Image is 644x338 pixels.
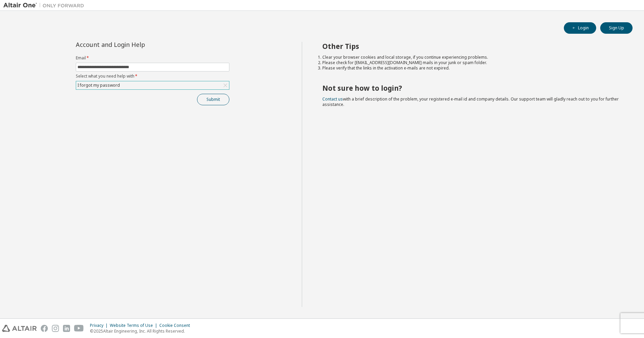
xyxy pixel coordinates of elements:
div: I forgot my password [76,81,229,89]
h2: Other Tips [322,42,621,51]
a: Contact us [322,96,343,102]
span: with a brief description of the problem, your registered e-mail id and company details. Our suppo... [322,96,619,107]
div: I forgot my password [76,82,121,89]
h2: Not sure how to login? [322,84,621,92]
button: Submit [197,94,229,105]
img: instagram.svg [52,325,59,332]
li: Please verify that the links in the activation e-mails are not expired. [322,65,621,71]
li: Clear your browser cookies and local storage, if you continue experiencing problems. [322,55,621,60]
button: Login [564,22,596,34]
img: altair_logo.svg [2,325,37,332]
label: Select what you need help with [76,74,229,79]
div: Website Terms of Use [110,323,159,328]
button: Sign Up [600,22,633,34]
label: Email [76,55,229,61]
img: Altair One [3,2,88,9]
div: Privacy [90,323,110,328]
img: facebook.svg [41,325,48,332]
img: linkedin.svg [63,325,70,332]
p: © 2025 Altair Engineering, Inc. All Rights Reserved. [90,328,194,334]
div: Account and Login Help [76,42,199,47]
img: youtube.svg [74,325,84,332]
li: Please check for [EMAIL_ADDRESS][DOMAIN_NAME] mails in your junk or spam folder. [322,60,621,65]
div: Cookie Consent [159,323,194,328]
